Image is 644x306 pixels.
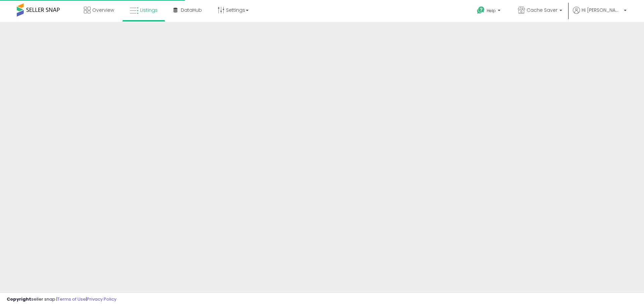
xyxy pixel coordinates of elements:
[477,6,485,14] i: Get Help
[87,296,116,302] a: Privacy Policy
[181,7,202,13] span: DataHub
[140,7,158,13] span: Listings
[7,296,31,302] strong: Copyright
[527,7,557,13] span: Cache Saver
[472,1,507,22] a: Help
[92,7,114,13] span: Overview
[57,296,86,302] a: Terms of Use
[7,296,116,303] div: seller snap | |
[573,7,627,22] a: Hi [PERSON_NAME]
[487,8,496,13] span: Help
[582,7,622,13] span: Hi [PERSON_NAME]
